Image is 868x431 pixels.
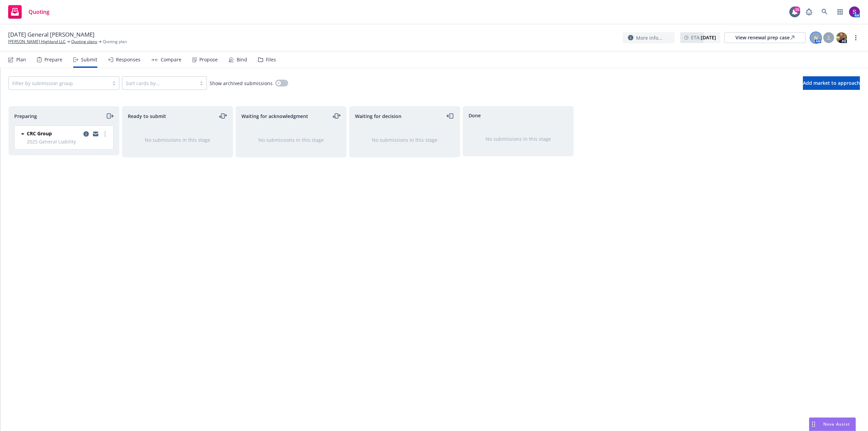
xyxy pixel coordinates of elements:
div: Drag to move [809,418,818,431]
img: photo [836,32,847,43]
div: Files [266,57,276,62]
button: Add market to approach [803,76,860,90]
button: More info... [623,32,675,43]
span: N [814,34,818,41]
a: copy logging email [92,130,100,138]
div: Bind [237,57,247,62]
div: Compare [161,57,181,62]
span: Nova Assist [823,421,850,427]
div: View renewal prep case [735,33,794,43]
div: No submissions in this stage [247,136,335,143]
span: CRC Group [27,130,52,137]
div: Plan [16,57,26,62]
span: Show archived submissions [210,80,273,87]
a: moveRight [105,112,114,120]
a: moveLeft [446,112,454,120]
span: Waiting for decision [355,113,401,120]
div: No submissions in this stage [133,136,222,143]
a: more [101,130,109,138]
a: [PERSON_NAME] Highland LLC [8,39,66,45]
div: Propose [199,57,218,62]
div: 15 [794,6,800,13]
a: View renewal prep case [724,32,806,43]
a: moveLeftRight [333,112,341,120]
div: Submit [81,57,97,62]
span: More info... [636,34,662,41]
span: Add market to approach [803,80,860,86]
div: No submissions in this stage [474,135,563,142]
button: Nova Assist [809,417,856,431]
strong: [DATE] [701,34,716,41]
span: Waiting for acknowledgment [241,113,308,120]
div: Responses [116,57,140,62]
a: more [852,34,860,42]
a: Search [818,5,831,19]
a: moveLeftRight [219,112,227,120]
img: photo [849,6,860,17]
a: Quoting plans [71,39,97,45]
span: Quoting [28,9,50,15]
span: Done [469,112,481,119]
span: Ready to submit [128,113,166,120]
a: copy logging email [82,130,90,138]
span: [DATE] General [PERSON_NAME] [8,31,95,39]
a: Quoting [5,2,52,21]
div: No submissions in this stage [360,136,449,143]
span: Quoting plan [103,39,127,45]
a: Report a Bug [802,5,816,19]
a: Switch app [833,5,847,19]
span: ETA : [691,34,716,41]
span: 2025 General Liability [27,138,109,145]
div: Prepare [44,57,62,62]
span: Preparing [14,113,37,120]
